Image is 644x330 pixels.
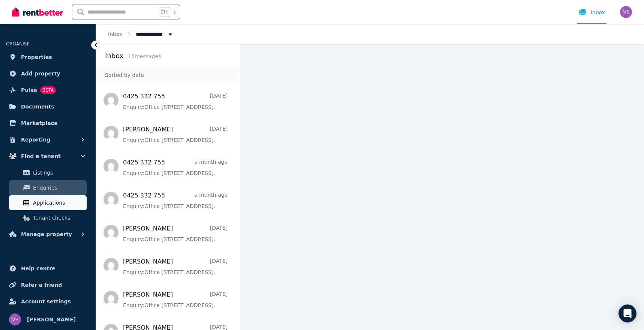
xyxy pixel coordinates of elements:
a: Marketplace [6,116,90,131]
a: Tenant checks [9,210,87,225]
a: 0425 332 755a month agoEnquiry:Office [STREET_ADDRESS]. [123,158,228,177]
a: Documents [6,99,90,114]
a: [PERSON_NAME][DATE]Enquiry:Office [STREET_ADDRESS]. [123,224,228,243]
div: Open Intercom Messenger [618,304,636,322]
span: Pulse [21,86,37,95]
img: RentBetter [12,6,63,18]
a: [PERSON_NAME][DATE]Enquiry:Office [STREET_ADDRESS]. [123,257,228,276]
span: Marketplace [21,119,57,128]
a: 0425 332 755a month agoEnquiry:Office [STREET_ADDRESS]. [123,191,228,210]
span: Reporting [21,135,50,144]
a: Inbox [108,31,122,37]
nav: Breadcrumb [96,24,186,44]
a: [PERSON_NAME][DATE]Enquiry:Office [STREET_ADDRESS]. [123,125,228,144]
div: Sorted by date [96,68,240,82]
a: Properties [6,50,90,65]
span: Documents [21,102,54,111]
img: Mark Stariha [9,313,21,325]
span: Refer a friend [21,280,62,289]
button: Find a tenant [6,149,90,164]
a: Listings [9,165,87,180]
div: Inbox [579,9,605,16]
a: 0425 332 755[DATE]Enquiry:Office [STREET_ADDRESS]. [123,92,228,111]
span: Listings [33,168,84,177]
a: [PERSON_NAME][DATE]Enquiry:Office [STREET_ADDRESS]. [123,290,228,309]
span: Applications [33,198,84,207]
a: Help centre [6,261,90,276]
span: Account settings [21,297,71,306]
a: Add property [6,66,90,81]
span: BETA [40,86,56,94]
button: Reporting [6,132,90,147]
a: PulseBETA [6,83,90,98]
span: Find a tenant [21,152,61,161]
a: Enquiries [9,180,87,195]
a: Refer a friend [6,277,90,292]
img: Mark Stariha [620,6,632,18]
span: Enquiries [33,183,84,192]
h2: Inbox [105,51,123,61]
span: Properties [21,53,52,62]
span: Manage property [21,230,72,239]
nav: Message list [96,82,240,330]
span: k [173,9,176,15]
span: Tenant checks [33,213,84,222]
span: [PERSON_NAME] [27,315,76,324]
a: Applications [9,195,87,210]
a: Account settings [6,294,90,309]
button: Manage property [6,227,90,242]
span: ORGANISE [6,41,30,47]
span: 15 message s [128,53,161,59]
span: Help centre [21,264,56,273]
span: Ctrl [159,7,170,17]
span: Add property [21,69,60,78]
